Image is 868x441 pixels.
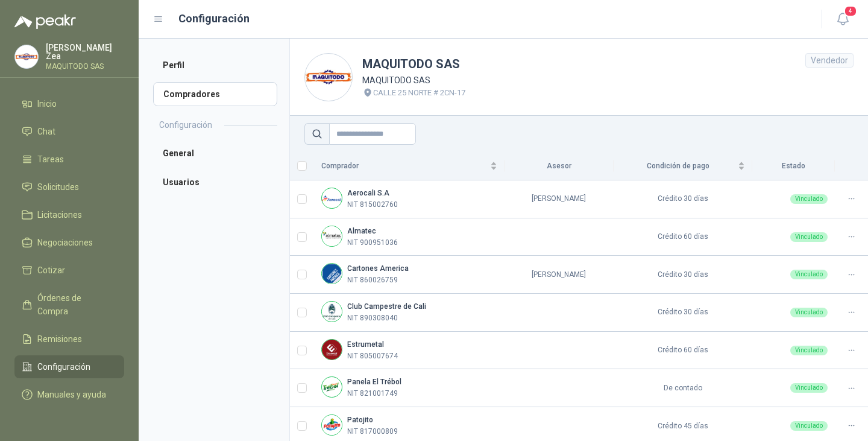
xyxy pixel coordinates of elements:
[347,351,398,362] p: NIT 805007674
[37,153,64,166] span: Tareas
[14,328,124,351] a: Remisiones
[321,160,488,172] span: Comprador
[37,360,90,373] span: Configuración
[178,10,250,27] h1: Configuración
[153,141,277,165] a: General
[37,236,93,249] span: Negociaciones
[790,383,828,393] div: Vinculado
[14,287,124,323] a: Órdenes de Compra
[790,270,828,279] div: Vinculado
[37,388,106,401] span: Manuales y ayuda
[153,170,277,194] a: Usuarios
[37,291,113,318] span: Órdenes de Compra
[347,388,398,399] p: NIT 821001749
[37,264,65,277] span: Cotizar
[14,92,124,115] a: Inicio
[347,426,398,437] p: NIT 817000809
[37,332,82,346] span: Remisiones
[322,264,342,284] img: Company Logo
[347,340,384,349] b: Estrumetal
[153,53,277,77] a: Perfil
[614,332,752,370] td: Crédito 60 días
[347,302,426,311] b: Club Campestre de Cali
[505,256,614,294] td: [PERSON_NAME]
[614,180,752,218] td: Crédito 30 días
[790,346,828,355] div: Vinculado
[614,218,752,256] td: Crédito 60 días
[505,180,614,218] td: [PERSON_NAME]
[14,355,124,378] a: Configuración
[314,152,505,180] th: Comprador
[790,194,828,204] div: Vinculado
[362,55,465,74] h1: MAQUITODO SAS
[37,97,57,110] span: Inicio
[347,378,401,386] b: Panela El Trébol
[844,5,857,17] span: 4
[614,256,752,294] td: Crédito 30 días
[347,274,398,286] p: NIT 860026759
[46,63,124,70] p: MAQUITODO SAS
[322,188,342,208] img: Company Logo
[614,369,752,407] td: De contado
[347,237,398,249] p: NIT 900951036
[46,43,124,60] p: [PERSON_NAME] Zea
[832,8,854,30] button: 4
[14,203,124,226] a: Licitaciones
[14,120,124,143] a: Chat
[322,226,342,246] img: Company Logo
[37,125,55,138] span: Chat
[322,377,342,397] img: Company Logo
[322,340,342,360] img: Company Logo
[305,54,352,101] img: Company Logo
[347,416,373,424] b: Patojito
[790,232,828,242] div: Vinculado
[14,148,124,171] a: Tareas
[14,383,124,406] a: Manuales y ayuda
[322,415,342,435] img: Company Logo
[614,152,752,180] th: Condición de pago
[614,294,752,332] td: Crédito 30 días
[14,14,76,29] img: Logo peakr
[347,189,389,197] b: Aerocali S.A
[373,87,465,99] p: CALLE 25 NORTE # 2CN-17
[362,74,465,87] p: MAQUITODO SAS
[752,152,835,180] th: Estado
[347,264,409,273] b: Cartones America
[805,53,854,68] div: Vendedor
[159,118,212,132] h2: Configuración
[505,152,614,180] th: Asesor
[347,313,398,324] p: NIT 890308040
[15,45,38,68] img: Company Logo
[37,208,82,221] span: Licitaciones
[790,308,828,317] div: Vinculado
[322,302,342,322] img: Company Logo
[14,259,124,282] a: Cotizar
[37,180,79,194] span: Solicitudes
[790,421,828,431] div: Vinculado
[14,176,124,198] a: Solicitudes
[153,82,277,106] a: Compradores
[14,231,124,254] a: Negociaciones
[347,199,398,211] p: NIT 815002760
[621,160,735,172] span: Condición de pago
[347,227,376,235] b: Almatec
